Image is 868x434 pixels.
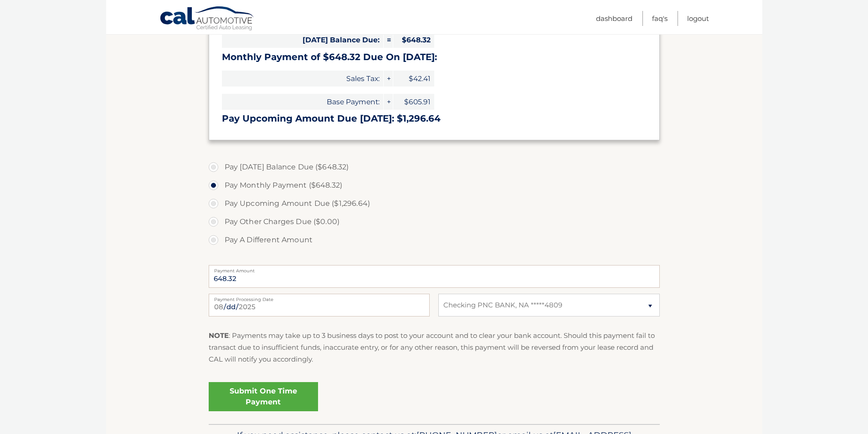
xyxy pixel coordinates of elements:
span: Base Payment: [222,94,383,110]
strong: NOTE [209,331,229,340]
label: Payment Processing Date [209,294,430,301]
label: Payment Amount [209,265,660,272]
span: = [384,32,393,48]
a: Submit One Time Payment [209,382,318,411]
label: Pay A Different Amount [209,231,660,249]
label: Pay [DATE] Balance Due ($648.32) [209,158,660,176]
p: : Payments may take up to 3 business days to post to your account and to clear your bank account.... [209,330,660,366]
a: FAQ's [652,11,668,26]
label: Pay Monthly Payment ($648.32) [209,176,660,194]
label: Pay Other Charges Due ($0.00) [209,213,660,231]
span: + [384,71,393,87]
span: [DATE] Balance Due: [222,32,383,48]
a: Logout [687,11,709,26]
a: Cal Automotive [159,6,255,32]
span: $605.91 [393,94,434,110]
span: + [384,94,393,110]
span: $42.41 [393,71,434,87]
a: Dashboard [596,11,632,26]
input: Payment Amount [209,265,660,288]
h3: Pay Upcoming Amount Due [DATE]: $1,296.64 [222,113,647,124]
span: $648.32 [393,32,434,48]
h3: Monthly Payment of $648.32 Due On [DATE]: [222,51,647,63]
label: Pay Upcoming Amount Due ($1,296.64) [209,194,660,213]
span: Sales Tax: [222,71,383,87]
input: Payment Date [209,294,430,317]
